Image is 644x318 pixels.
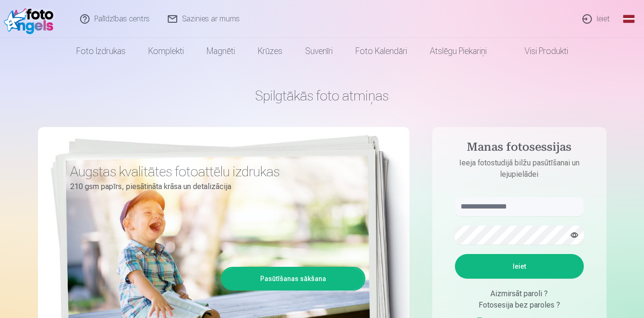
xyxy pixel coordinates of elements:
[498,38,580,64] a: Visi produkti
[4,4,58,34] img: /fa1
[65,38,137,64] a: Foto izdrukas
[294,38,344,64] a: Suvenīri
[246,38,294,64] a: Krūzes
[455,300,584,311] div: Fotosesija bez paroles ?
[222,268,364,289] a: Pasūtīšanas sākšana
[455,254,584,279] button: Ieiet
[195,38,246,64] a: Magnēti
[445,157,593,180] p: Ieeja fotostudijā bilžu pasūtīšanai un lejupielādei
[455,288,584,300] div: Aizmirsāt paroli ?
[418,38,498,64] a: Atslēgu piekariņi
[445,140,593,157] h4: Manas fotosessijas
[344,38,418,64] a: Foto kalendāri
[137,38,195,64] a: Komplekti
[70,163,358,180] h3: Augstas kvalitātes fotoattēlu izdrukas
[38,87,607,104] h1: Spilgtākās foto atmiņas
[70,180,358,193] p: 210 gsm papīrs, piesātināta krāsa un detalizācija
